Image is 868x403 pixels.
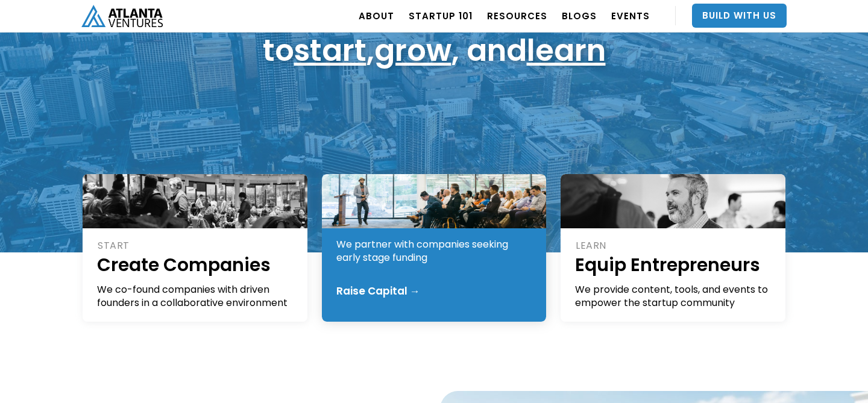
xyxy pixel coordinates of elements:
h1: Fund Founders [336,207,533,232]
div: LEARN [576,239,772,252]
a: GROWFund FoundersWe partner with companies seeking early stage fundingRaise Capital → [322,174,547,322]
div: We partner with companies seeking early stage funding [336,238,533,264]
div: Raise Capital → [336,285,420,297]
a: STARTCreate CompaniesWe co-found companies with driven founders in a collaborative environment [83,174,307,322]
a: LEARNEquip EntrepreneursWe provide content, tools, and events to empower the startup community [561,174,785,322]
h1: Create Companies [97,252,294,277]
a: start [294,29,366,72]
a: learn [527,29,606,72]
a: Build With Us [692,4,787,28]
div: START [98,239,294,252]
div: We co-found companies with driven founders in a collaborative environment [97,283,294,310]
div: We provide content, tools, and events to empower the startup community [575,283,772,310]
h1: Equip Entrepreneurs [575,252,772,277]
a: grow [374,29,451,72]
